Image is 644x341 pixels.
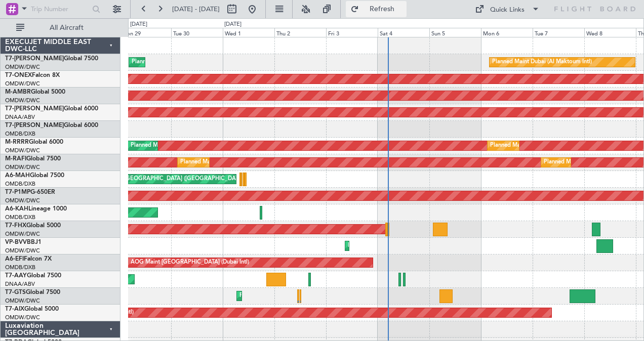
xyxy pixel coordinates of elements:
a: OMDW/DWC [5,80,40,88]
div: Planned Maint Dubai (Al Maktoum Intl) [348,238,448,253]
span: T7-[PERSON_NAME] [5,56,64,62]
span: T7-FHX [5,223,26,229]
a: OMDW/DWC [5,247,40,254]
div: Planned Maint Dubai (Al Maktoum Intl) [544,155,643,170]
span: T7-AAY [5,273,27,279]
div: Quick Links [490,5,525,15]
a: T7-AAYGlobal 7500 [5,273,61,279]
button: Refresh [346,1,407,17]
a: OMDB/DXB [5,214,35,221]
a: OMDB/DXB [5,264,35,271]
div: Planned Maint Dubai (Al Maktoum Intl) [239,288,339,304]
span: [DATE] - [DATE] [172,5,220,14]
div: Wed 1 [223,28,274,37]
a: VP-BVVBBJ1 [5,239,42,245]
span: T7-[PERSON_NAME] [5,122,64,129]
span: T7-GTS [5,289,26,295]
div: Mon 29 [119,28,171,37]
a: OMDB/DXB [5,130,35,138]
a: T7-AIXGlobal 5000 [5,306,59,312]
a: A6-EFIFalcon 7X [5,256,52,262]
span: A6-EFI [5,256,24,262]
a: OMDW/DWC [5,197,40,204]
span: M-AMBR [5,89,31,95]
div: Tue 30 [171,28,223,37]
span: Refresh [361,6,404,13]
a: T7-[PERSON_NAME]Global 6000 [5,106,98,112]
div: Planned Maint Dubai (Al Maktoum Intl) [492,55,592,70]
a: OMDW/DWC [5,147,40,154]
a: T7-GTSGlobal 7500 [5,289,60,295]
div: [DATE] [130,20,147,29]
a: T7-FHXGlobal 5000 [5,223,61,229]
span: M-RAFI [5,156,26,162]
div: Planned Maint Dubai (Al Maktoum Intl) [131,138,230,153]
span: A6-MAH [5,173,30,179]
a: OMDW/DWC [5,314,40,321]
span: T7-AIX [5,306,24,312]
span: A6-KAH [5,206,28,212]
div: Mon 6 [481,28,533,37]
a: OMDW/DWC [5,230,40,238]
div: Fri 3 [326,28,378,37]
div: Planned Maint Dubai (Al Maktoum Intl) [132,55,231,70]
div: [DATE] [224,20,241,29]
div: Planned Maint Dubai (Al Maktoum Intl) [180,155,280,170]
a: M-RRRRGlobal 6000 [5,139,63,145]
a: T7-[PERSON_NAME]Global 7500 [5,56,98,62]
span: VP-BVV [5,239,27,245]
div: Tue 7 [533,28,584,37]
a: DNAA/ABV [5,113,35,121]
a: OMDB/DXB [5,180,35,188]
a: A6-KAHLineage 1000 [5,206,67,212]
div: Thu 2 [274,28,326,37]
a: DNAA/ABV [5,280,35,288]
button: All Aircraft [11,20,110,36]
a: T7-ONEXFalcon 8X [5,72,60,78]
span: M-RRRR [5,139,29,145]
a: OMDW/DWC [5,163,40,171]
div: Wed 8 [584,28,636,37]
div: Sun 5 [429,28,481,37]
a: M-RAFIGlobal 7500 [5,156,61,162]
span: T7-P1MP [5,189,30,195]
div: Planned Maint Dubai (Al Maktoum Intl) [490,138,590,153]
a: OMDW/DWC [5,297,40,305]
a: T7-[PERSON_NAME]Global 6000 [5,122,98,129]
input: Trip Number [31,2,89,17]
span: T7-ONEX [5,72,32,78]
span: All Aircraft [26,24,107,31]
div: Sat 4 [378,28,429,37]
a: OMDW/DWC [5,97,40,104]
a: A6-MAHGlobal 7500 [5,173,64,179]
a: M-AMBRGlobal 5000 [5,89,65,95]
div: AOG Maint [GEOGRAPHIC_DATA] (Dubai Intl) [131,255,249,270]
span: T7-[PERSON_NAME] [5,106,64,112]
a: T7-P1MPG-650ER [5,189,55,195]
button: Quick Links [470,1,545,17]
div: Planned Maint [GEOGRAPHIC_DATA] ([GEOGRAPHIC_DATA] Intl) [86,172,255,187]
a: OMDW/DWC [5,63,40,71]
